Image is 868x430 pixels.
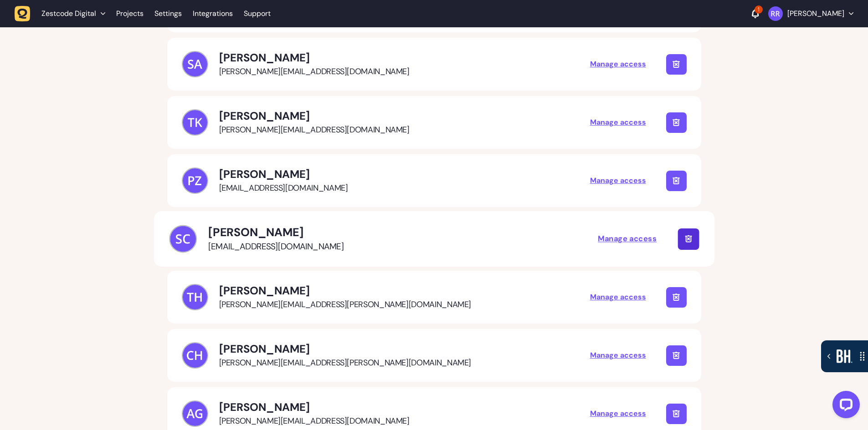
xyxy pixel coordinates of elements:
p: sarah.c@chaosdesign.com [219,65,410,78]
h4: [PERSON_NAME] [219,167,348,182]
iframe: LiveChat chat widget [825,387,863,425]
div: 1 [755,5,763,14]
div: Manage access [590,59,646,70]
h4: [PERSON_NAME] [219,400,410,415]
div: Manage access [590,350,646,361]
p: andrew.garfield@thomasridley.co.uk [219,415,410,427]
a: Integrations [193,5,233,22]
h4: [PERSON_NAME] [219,283,472,298]
button: [PERSON_NAME] [768,6,853,21]
a: Support [244,9,271,18]
div: Manage access [590,408,646,419]
h4: [PERSON_NAME] [219,342,472,356]
p: salvador@sazy.com [208,240,344,253]
p: [PERSON_NAME] [787,9,844,18]
p: html.dev.88@gmail.com [219,182,348,194]
button: Zestcode Digital [15,5,111,22]
h4: [PERSON_NAME] [219,51,410,65]
h4: [PERSON_NAME] [208,225,344,240]
p: tom@zestcode.digital [219,123,410,136]
div: Manage access [590,175,646,186]
span: Zestcode Digital [41,9,96,18]
h4: [PERSON_NAME] [219,109,410,123]
div: Manage access [590,292,646,303]
div: Manage access [598,233,657,244]
a: Settings [154,5,182,22]
p: Tim.Hill@thomasridley.co.uk [219,298,472,311]
a: Projects [116,5,144,22]
div: Manage access [590,117,646,128]
img: Riki-leigh Robinson [768,6,783,21]
p: chris.linetty@thomasridley.co.uk [219,356,472,369]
